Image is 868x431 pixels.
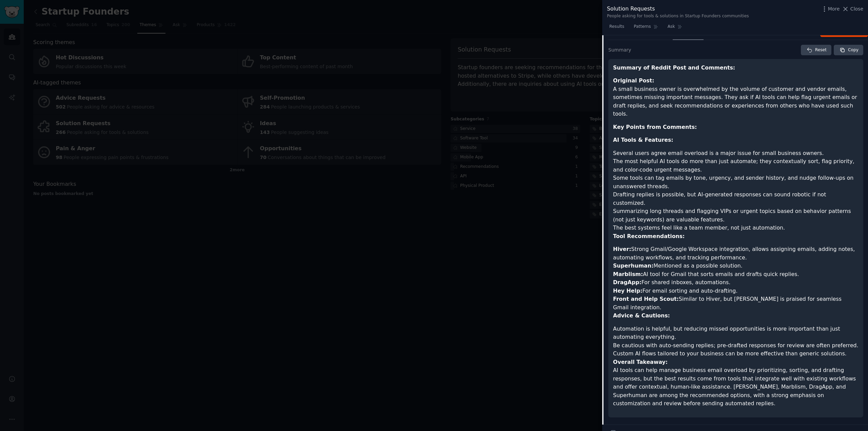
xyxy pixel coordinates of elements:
a: Patterns [631,21,660,35]
strong: Advice & Cautions: [613,312,670,319]
span: Results [609,24,624,30]
li: The best systems feel like a team member, not just automation. [613,224,859,232]
li: Custom AI flows tailored to your business can be more effective than generic solutions. [613,350,859,358]
button: Close [842,5,863,13]
button: Copy [834,45,863,56]
button: More [821,5,840,13]
li: Similar to Hiver, but [PERSON_NAME] is praised for seamless Gmail integration. [613,295,859,312]
p: A small business owner is overwhelmed by the volume of customer and vendor emails, sometimes miss... [613,77,859,118]
li: Strong Gmail/Google Workspace integration, allows assigning emails, adding notes, automating work... [613,245,859,262]
p: AI tools can help manage business email overload by prioritizing, sorting, and drafting responses... [613,358,859,408]
strong: Superhuman: [613,262,653,269]
a: Results [607,21,627,35]
strong: Marblism: [613,271,643,277]
li: Mentioned as a possible solution. [613,262,859,270]
button: Reset [801,45,831,56]
strong: Tool Recommendations: [613,233,685,239]
span: Copy [848,47,859,53]
li: Be cautious with auto-sending replies; pre-drafted responses for review are often preferred. [613,341,859,350]
a: Ask [665,21,685,35]
span: Ask [668,24,675,30]
li: Some tools can tag emails by tone, urgency, and sender history, and nudge follow-ups on unanswere... [613,174,859,191]
span: Close [850,5,863,13]
strong: Key Points from Comments: [613,124,697,130]
span: More [828,5,840,13]
strong: Hey Help: [613,288,642,294]
li: Several users agree email overload is a major issue for small business owners. [613,149,859,158]
li: Automation is helpful, but reducing missed opportunities is more important than just automating e... [613,325,859,341]
span: Summary [608,46,631,54]
li: AI tool for Gmail that sorts emails and drafts quick replies. [613,270,859,279]
li: Drafting replies is possible, but AI-generated responses can sound robotic if not customized. [613,191,859,207]
strong: Front and Help Scout: [613,296,679,302]
li: For shared inboxes, automations. [613,278,859,287]
strong: Original Post: [613,77,654,84]
li: Summarizing long threads and flagging VIPs or urgent topics based on behavior patterns (not just ... [613,207,859,224]
li: For email sorting and auto-drafting. [613,287,859,295]
strong: Overall Takeaway: [613,359,668,365]
strong: Summary of Reddit Post and Comments: [613,64,735,71]
span: Patterns [634,24,651,30]
span: Reset [815,47,827,53]
strong: DragApp: [613,279,642,286]
strong: AI Tools & Features: [613,137,673,143]
div: Solution Requests [607,5,749,13]
li: The most helpful AI tools do more than just automate; they contextually sort, flag priority, and ... [613,157,859,174]
strong: Hiver: [613,246,631,252]
div: People asking for tools & solutions in Startup Founders communities [607,13,749,19]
